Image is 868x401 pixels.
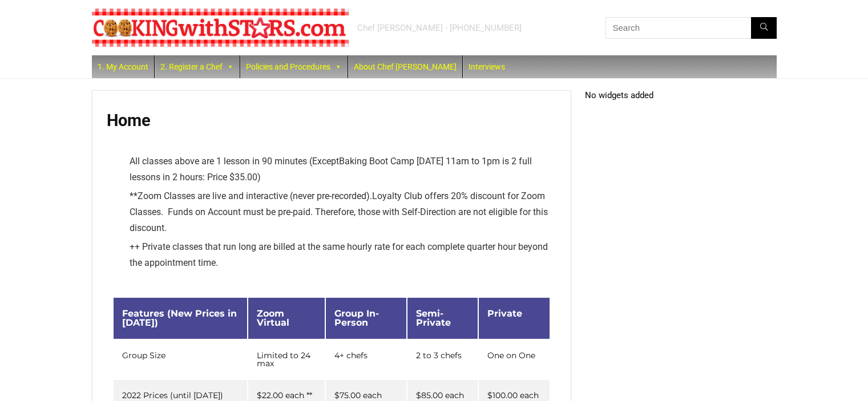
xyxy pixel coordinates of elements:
a: 2. Register a Chef [155,55,240,78]
div: Limited to 24 max [257,351,316,367]
span: Zoom Virtual [257,308,289,328]
div: $85.00 each [416,391,469,399]
a: Policies and Procedures [240,55,348,78]
a: Interviews [463,55,511,78]
div: 2 to 3 chefs [416,351,469,359]
div: Chef [PERSON_NAME] - [PHONE_NUMBER] [357,22,522,34]
li: All classes above are 1 lesson in 90 minutes (Except [130,153,551,185]
div: Group Size [122,351,239,359]
div: 2022 Prices (until [DATE]) [122,391,239,399]
img: Chef Paula's Cooking With Stars [92,9,349,47]
li: ++ Private classes that run long are billed at the same hourly rate for each complete quarter hou... [130,239,551,271]
span: Features (New Prices in [DATE]) [122,308,237,328]
div: $75.00 each [334,391,398,399]
a: 1. My Account [92,55,154,78]
span: Zoom Classes are live and interactive (never pre-recorded). [138,191,372,201]
li: ** Loyalty Club offers 20% discount for Zoom Classes. Funds on Account must be pre-paid. Therefor... [130,188,551,236]
span: Semi-Private [416,308,451,328]
input: Search [605,17,777,39]
button: Search [751,17,777,39]
a: About Chef [PERSON_NAME] [348,55,462,78]
div: $100.00 each [487,391,540,399]
span: Private [487,308,522,319]
p: No widgets added [585,90,777,100]
div: $22.00 each ** [257,391,316,399]
h1: Home [107,111,556,130]
div: One on One [487,351,540,359]
div: 4+ chefs [334,351,398,359]
span: Group In-Person [334,308,379,328]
